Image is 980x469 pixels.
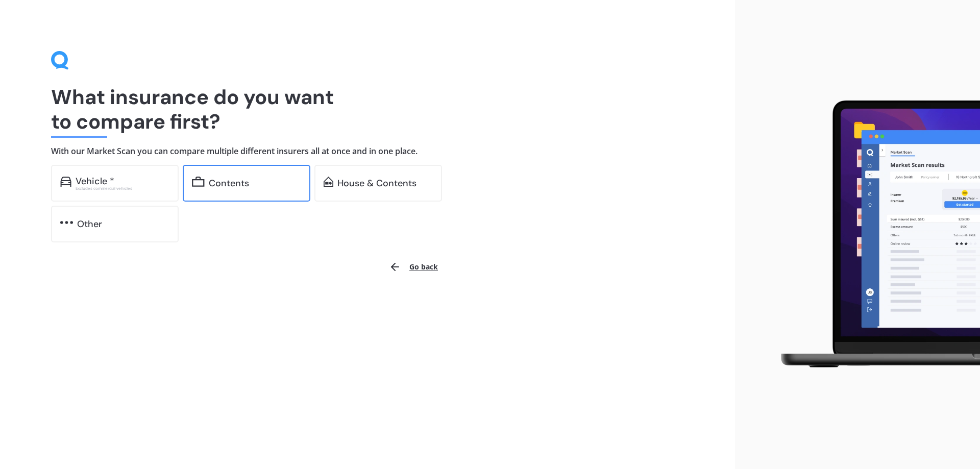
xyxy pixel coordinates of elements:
div: House & Contents [337,178,416,188]
img: content.01f40a52572271636b6f.svg [192,177,205,187]
div: Contents [209,178,249,188]
button: Go back [383,255,444,279]
h1: What insurance do you want to compare first? [51,85,684,134]
div: Vehicle * [76,176,114,186]
img: home-and-contents.b802091223b8502ef2dd.svg [324,177,333,187]
img: laptop.webp [766,94,980,375]
img: other.81dba5aafe580aa69f38.svg [60,217,73,228]
div: Other [77,219,102,229]
h4: With our Market Scan you can compare multiple different insurers all at once and in one place. [51,146,684,157]
div: Excludes commercial vehicles [76,186,169,190]
img: car.f15378c7a67c060ca3f3.svg [60,177,71,187]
